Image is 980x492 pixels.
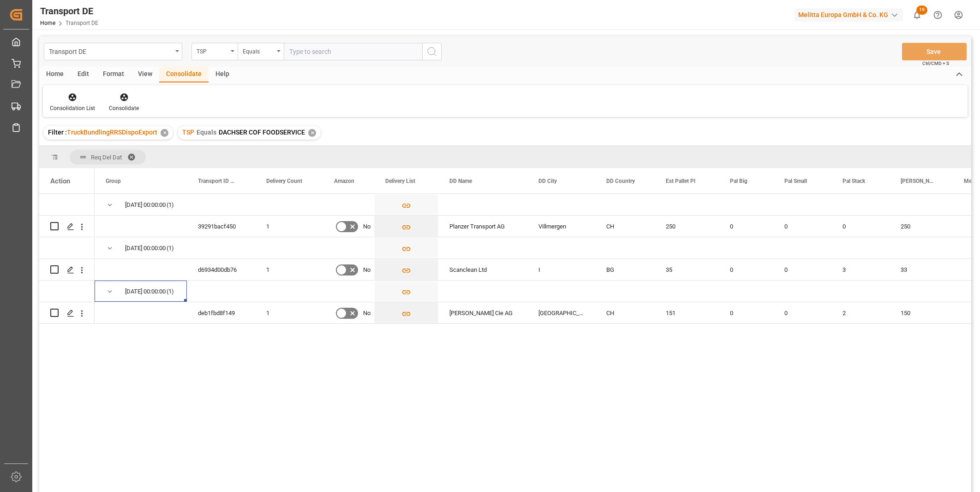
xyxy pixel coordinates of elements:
button: open menu [44,43,182,60]
div: Equals [243,45,274,56]
div: Format [96,67,131,82]
div: 150 [890,302,953,323]
div: d6934d00db76 [187,259,255,280]
div: 0 [719,302,773,323]
div: 250 [655,216,719,237]
span: Delivery Count [266,178,302,184]
div: Consolidation List [50,104,95,112]
div: Press SPACE to select this row. [39,281,95,302]
div: 0 [773,302,831,323]
span: Group [106,178,121,184]
div: 2 [831,302,890,323]
span: Est Pallet Pl [666,178,695,184]
button: Save [902,43,967,60]
div: Action [50,177,70,185]
div: TSP [197,45,228,56]
div: Villmergen [527,216,595,237]
div: Consolidate [159,67,209,82]
span: Equals [197,129,216,136]
div: Help [209,67,236,82]
button: Melitta Europa GmbH & Co. KG [795,6,907,23]
div: BG [595,259,655,280]
div: 0 [719,216,773,237]
div: Transport DE [49,45,172,57]
div: 1 [255,302,323,323]
div: ✕ [161,129,168,137]
div: Press SPACE to select this row. [39,259,95,281]
span: Pal Stack [843,178,865,184]
span: 19 [916,6,927,15]
div: Planzer Transport AG [438,216,527,237]
div: 39291bacf450 [187,216,255,237]
div: 151 [655,302,719,323]
input: Type to search [284,43,422,60]
span: DACHSER COF FOODSERVICE [219,129,305,136]
span: Req Del Dat [91,154,122,161]
div: 1 [255,216,323,237]
span: TSP [182,129,194,136]
span: (1) [167,194,174,216]
div: CH [595,302,655,323]
span: No [363,216,370,237]
div: 0 [773,259,831,280]
div: [DATE] 00:00:00 [125,238,166,259]
div: 250 [890,216,953,237]
div: [GEOGRAPHIC_DATA] [527,302,595,323]
button: show 19 new notifications [907,5,927,25]
span: DD Country [606,178,635,184]
span: DD City [538,178,557,184]
div: 33 [890,259,953,280]
span: Delivery List [385,178,415,184]
span: TruckBundlingRRSDispoExport [67,129,157,136]
span: Transport ID Logward [198,178,236,184]
span: Ctrl/CMD + S [922,60,949,67]
span: DD Name [449,178,472,184]
a: Home [40,20,55,26]
div: 3 [831,259,890,280]
div: Press SPACE to select this row. [39,302,95,324]
span: No [363,303,370,324]
div: 0 [773,216,831,237]
div: Transport DE [40,4,98,18]
div: deb1fbd8f149 [187,302,255,323]
div: CH [595,216,655,237]
div: Press SPACE to select this row. [39,237,95,259]
div: Scanclean Ltd [438,259,527,280]
div: Edit [71,67,96,82]
div: 0 [831,216,890,237]
span: Filter : [48,129,67,136]
div: I [527,259,595,280]
span: [PERSON_NAME] [901,178,933,184]
div: Home [39,67,71,82]
span: No [363,259,370,281]
div: 0 [719,259,773,280]
div: 1 [255,259,323,280]
button: search button [422,43,442,60]
div: Press SPACE to select this row. [39,194,95,216]
div: [DATE] 00:00:00 [125,194,166,216]
span: Pal Small [784,178,807,184]
div: View [131,67,159,82]
div: Melitta Europa GmbH & Co. KG [795,8,903,22]
span: Amazon [334,178,354,184]
div: Press SPACE to select this row. [39,216,95,237]
div: 35 [655,259,719,280]
span: Pal Big [730,178,747,184]
div: [PERSON_NAME] Cie AG [438,302,527,323]
div: Consolidate [109,104,139,112]
span: (1) [167,238,174,259]
button: open menu [191,43,238,60]
div: [DATE] 00:00:00 [125,281,166,302]
button: open menu [238,43,284,60]
button: Help Center [927,5,948,25]
span: (1) [167,281,174,302]
div: ✕ [308,129,316,137]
